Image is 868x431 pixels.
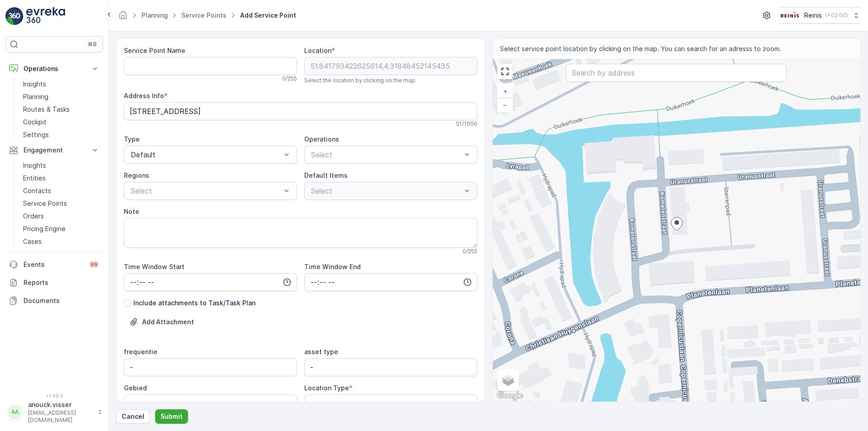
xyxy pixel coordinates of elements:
a: Orders [19,210,103,223]
span: − [503,101,507,109]
p: Orders [23,212,44,221]
button: Upload File [124,315,199,329]
span: Select the location by clicking on the map. [304,77,416,84]
a: Routes & Tasks [19,103,103,116]
a: Homepage [118,14,128,21]
button: Engagement [5,141,103,159]
label: Gebied [124,384,147,392]
p: Routes & Tasks [23,105,70,114]
p: Insights [23,80,46,89]
a: Zoom Out [498,98,512,112]
label: Time Window Start [124,263,184,270]
p: 99 [90,261,98,268]
a: Cases [19,235,103,248]
p: Entities [23,174,46,183]
p: Include attachments to Task/Task Plan [133,298,255,308]
p: anouck.visser [28,400,93,409]
button: AAanouck.visser[EMAIL_ADDRESS][DOMAIN_NAME] [5,400,103,424]
p: Reports [24,278,99,287]
p: Cockpit [23,118,47,127]
button: Submit [155,409,188,424]
span: + [503,87,507,95]
p: 51 / 1000 [456,120,477,128]
a: Settings [19,128,103,141]
p: [EMAIL_ADDRESS][DOMAIN_NAME] [28,409,93,424]
span: Select service point location by clicking on the map. You can search for an adresss to zoom. [500,44,781,53]
p: Cancel [122,412,144,421]
p: Contacts [23,186,51,195]
button: Reinis(+02:00) [779,7,861,24]
a: Insights [19,159,103,172]
span: Add Service Point [238,11,298,20]
img: logo_light-DOdMpM7g.png [26,7,65,25]
p: 0 / 255 [282,75,297,82]
p: Planning [23,92,48,101]
a: Events99 [5,256,103,274]
a: Service Points [181,11,226,19]
p: Service Points [23,199,67,208]
p: Select [131,185,281,196]
label: frequentie [124,348,157,355]
p: Events [24,260,83,269]
a: Layers [498,370,518,390]
a: Cockpit [19,116,103,128]
p: ( +02:00 ) [826,12,848,19]
p: 0 / 255 [462,248,477,255]
p: Documents [24,296,99,305]
a: Insights [19,78,103,90]
p: Pricing Engine [23,224,66,233]
input: Search by address [566,64,787,82]
a: Documents [5,292,103,310]
a: View Fullscreen [498,65,512,78]
label: Address Info [124,92,164,99]
label: Time Window End [304,263,361,270]
a: Service Points [19,197,103,210]
label: Operations [304,135,339,143]
p: Submit [160,412,183,421]
label: Default Items [304,171,348,179]
a: Planning [19,90,103,103]
a: Zoom In [498,85,512,98]
p: Select [311,149,462,160]
label: Regions [124,171,149,179]
label: Note [124,208,139,215]
img: Google [495,390,525,402]
p: Insights [23,161,46,170]
span: v 1.49.3 [5,393,103,398]
p: Cases [23,237,42,246]
a: Open this area in Google Maps (opens a new window) [495,390,525,402]
label: asset type [304,348,338,355]
a: Entities [19,172,103,185]
p: Reinis [804,11,822,20]
p: Operations [24,64,85,73]
label: Service Point Name [124,47,185,54]
a: Planning [142,11,168,19]
a: Pricing Engine [19,223,103,235]
a: Contacts [19,185,103,197]
a: Reports [5,274,103,292]
p: Add Attachment [142,317,194,327]
img: logo [5,7,24,25]
label: Location [304,47,331,54]
button: Operations [5,60,103,78]
p: Engagement [24,146,85,155]
div: AA [8,405,22,419]
img: Reinis-Logo-Vrijstaand_Tekengebied-1-copy2_aBO4n7j.png [779,10,801,20]
p: ⌘B [88,41,97,48]
label: Type [124,135,140,143]
button: Cancel [116,409,150,424]
p: Settings [23,130,49,139]
label: Location Type [304,384,349,392]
